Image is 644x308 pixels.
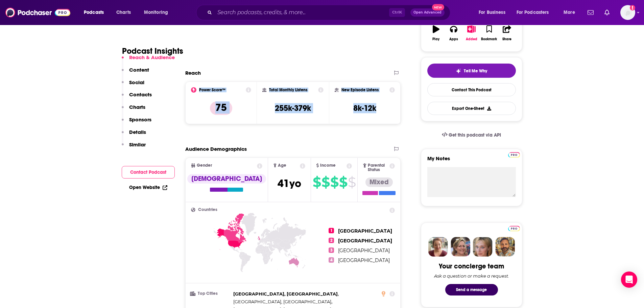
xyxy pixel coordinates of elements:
span: Logged in as LBPublicity2 [620,5,635,20]
button: Social [122,79,144,92]
img: tell me why sparkle [456,68,461,74]
a: Open Website [129,185,167,190]
a: Pro website [508,225,520,231]
span: [GEOGRAPHIC_DATA], [GEOGRAPHIC_DATA] [233,299,331,304]
div: Ask a question or make a request. [434,273,509,279]
span: More [564,8,575,17]
span: Podcasts [84,8,104,17]
input: Search podcasts, credits, & more... [215,7,389,18]
div: Apps [449,37,458,41]
button: Similar [122,141,146,154]
p: Social [129,79,144,86]
div: Play [432,37,439,41]
h2: Audience Demographics [185,146,247,152]
span: Income [320,163,336,168]
button: Apps [445,21,462,45]
button: tell me why sparkleTell Me Why [427,64,516,78]
span: $ [339,177,347,188]
h2: Total Monthly Listens [269,88,307,92]
svg: Add a profile image [630,5,635,10]
p: Reach & Audience [129,54,175,61]
span: , [233,290,339,298]
div: Mixed [365,177,393,187]
p: Content [129,67,149,73]
button: Content [122,67,149,79]
span: [GEOGRAPHIC_DATA] [338,257,390,263]
button: open menu [79,7,113,18]
span: Open Advanced [413,11,442,14]
button: open menu [474,7,514,18]
p: 75 [210,101,232,115]
span: 2 [329,238,334,243]
h1: Podcast Insights [122,46,183,56]
span: Countries [198,208,217,212]
div: [DEMOGRAPHIC_DATA] [187,174,266,184]
span: [GEOGRAPHIC_DATA] [338,247,390,254]
span: Age [278,163,286,168]
span: , [233,298,332,306]
button: Export One-Sheet [427,102,516,115]
label: My Notes [427,155,516,167]
button: open menu [139,7,177,18]
button: Charts [122,104,145,116]
span: For Business [479,8,505,17]
img: Jon Profile [495,237,515,257]
p: Details [129,129,146,135]
span: $ [330,177,338,188]
span: Monitoring [144,8,168,17]
span: 4 [329,257,334,263]
div: Search podcasts, credits, & more... [202,5,457,20]
div: Open Intercom Messenger [621,271,637,288]
span: $ [321,177,330,188]
h3: 255k-379k [275,103,311,113]
h2: New Episode Listens [341,88,379,92]
span: 1 [329,228,334,233]
span: Parental Status [368,163,388,172]
span: Get this podcast via API [449,132,501,138]
p: Similar [129,141,146,148]
button: Play [427,21,445,45]
span: New [432,4,444,10]
h2: Reach [185,70,201,76]
div: Added [466,37,477,41]
button: Open AdvancedNew [410,8,445,17]
p: Charts [129,104,145,110]
img: Jules Profile [473,237,493,257]
img: Podchaser Pro [508,152,520,158]
span: Ctrl K [389,8,405,17]
span: For Podcasters [517,8,549,17]
div: Your concierge team [439,262,504,270]
img: Sydney Profile [428,237,448,257]
h3: 8k-12k [353,103,376,113]
span: Gender [197,163,212,168]
span: $ [313,177,321,188]
button: open menu [512,7,559,18]
span: [GEOGRAPHIC_DATA] [338,228,392,234]
span: Tell Me Why [464,68,487,74]
button: Send a message [445,284,498,295]
p: Sponsors [129,116,151,123]
button: Show profile menu [620,5,635,20]
a: Show notifications dropdown [602,7,612,18]
button: Sponsors [122,116,151,129]
button: Contacts [122,91,152,104]
button: Added [462,21,480,45]
img: User Profile [620,5,635,20]
span: [GEOGRAPHIC_DATA], [GEOGRAPHIC_DATA] [233,291,338,297]
span: Charts [116,8,131,17]
button: Bookmark [480,21,498,45]
a: Get this podcast via API [436,127,507,143]
span: 3 [329,247,334,253]
span: 41 yo [278,177,301,190]
button: open menu [559,7,583,18]
button: Reach & Audience [122,54,175,67]
a: Contact This Podcast [427,83,516,96]
p: Contacts [129,91,152,98]
h2: Power Score™ [199,88,225,92]
span: [GEOGRAPHIC_DATA] [338,238,392,244]
a: Pro website [508,151,520,158]
img: Podchaser - Follow, Share and Rate Podcasts [5,6,70,19]
button: Share [498,21,516,45]
a: Charts [112,7,135,18]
